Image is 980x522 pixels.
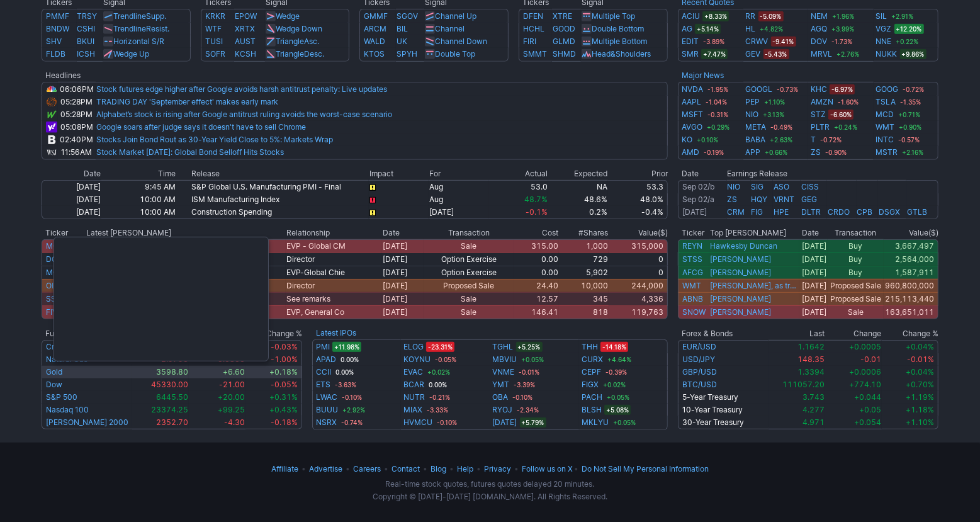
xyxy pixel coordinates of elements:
th: Ticker [678,227,709,239]
span: -0.73% [775,84,801,94]
th: Value($) [884,227,938,239]
a: TrendlineResist. [113,24,169,33]
a: NUTR [403,391,425,404]
span: -9.41% [771,37,796,47]
a: Channel Up [435,11,476,21]
th: Earnings Release [727,167,938,180]
a: KTOS [364,49,385,59]
a: NVDA [682,83,703,96]
a: Stock futures edge higher after Google avoids harsh antitrust penalty: Live updates [96,84,387,94]
a: AMZN [811,96,833,108]
a: SIG [752,182,764,191]
td: [DATE] [42,180,101,193]
span: +0.29% [705,122,731,132]
a: HVMCU [403,416,432,429]
th: Latest [PERSON_NAME] [86,227,286,239]
a: HPE [774,207,789,217]
a: MKLYU [582,416,609,429]
a: INTC [876,133,894,146]
a: GEG [801,195,817,204]
td: [DATE] [429,206,488,219]
span: +3.99% [830,24,856,34]
a: SPYH [397,49,417,59]
a: RYOJ [493,404,513,416]
a: Channel [435,24,465,33]
a: ELOG [403,341,424,353]
a: CEPF [582,366,601,378]
span: Trendline [113,11,146,21]
span: +0.71% [897,110,923,120]
a: Stock Market [DATE]: Global Bond Selloff Hits Stocks [96,147,284,157]
td: 1,000 [559,239,608,252]
td: 06:06PM [58,82,96,96]
a: Advertise [309,464,342,474]
td: After Market Close [678,193,727,206]
a: VGZ [876,23,892,35]
a: GLMD [553,37,575,46]
th: Value($) [609,227,668,239]
td: Before Market Open [678,180,727,193]
span: -0.90% [823,147,848,157]
a: RR [746,10,756,23]
a: Major News [682,71,724,80]
a: SSTI [46,294,63,304]
a: TSLA [876,96,896,108]
td: 11:56AM [58,146,96,160]
a: BLSH [582,404,602,416]
span: -3.89% [701,37,726,47]
a: WTF [205,24,222,33]
span: -1.35% [899,97,923,107]
a: Do Not Sell My Personal InformationDo Not Sell My Personal Information [582,464,709,474]
span: -0.57% [897,135,922,145]
span: +2.91% [890,11,916,21]
a: FIGX [582,378,599,391]
a: [PERSON_NAME], as trustee of the [PERSON_NAME] Family Holdings Trust (1) [710,281,799,291]
a: Wedge [276,11,300,21]
a: VNME [493,366,515,378]
a: Alphabet’s stock is rising after Google antitrust ruling avoids the worst-case scenario [96,110,392,119]
a: [PERSON_NAME] [710,294,771,304]
a: SMMT [523,49,547,59]
a: Gold [46,367,62,377]
a: CRM [728,207,745,217]
span: +0.90% [898,122,924,132]
td: 53.3 [608,180,668,193]
th: Time [101,167,176,180]
a: [PERSON_NAME] [710,254,771,264]
span: +2.76% [835,49,861,59]
a: KRKR [205,11,225,21]
td: 05:28PM [58,96,96,108]
a: MCD [876,108,894,121]
a: Contact [391,464,420,474]
span: Asc. [304,37,319,46]
td: 315,000 [609,239,668,252]
a: SOFR [205,49,225,59]
a: KHC [811,83,827,96]
span: +9.86% [900,49,926,59]
a: KO [682,133,692,146]
a: Crude Oil [46,342,79,351]
a: XTRE [553,11,572,21]
a: NNE [876,35,892,48]
a: FIVE [46,307,62,317]
span: -1.95% [706,84,730,94]
a: KCSH [235,49,256,59]
a: AMD [682,146,699,159]
a: TrendlineSupp. [113,11,166,21]
a: NIO [728,182,741,191]
a: Horizontal S/R [113,37,164,46]
span: Trendline [113,24,146,33]
a: GEV [746,48,761,60]
a: Privacy [484,464,511,474]
a: BCAR [403,378,424,391]
td: 10:00 AM [101,193,176,206]
a: TGHL [493,341,514,353]
a: ICSH [77,49,96,59]
a: APAD [316,353,336,366]
a: DLTR [801,207,821,217]
span: 48.7% [524,195,548,204]
th: Relationship [286,227,382,239]
a: WALD [364,37,385,46]
a: THH [582,341,598,353]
